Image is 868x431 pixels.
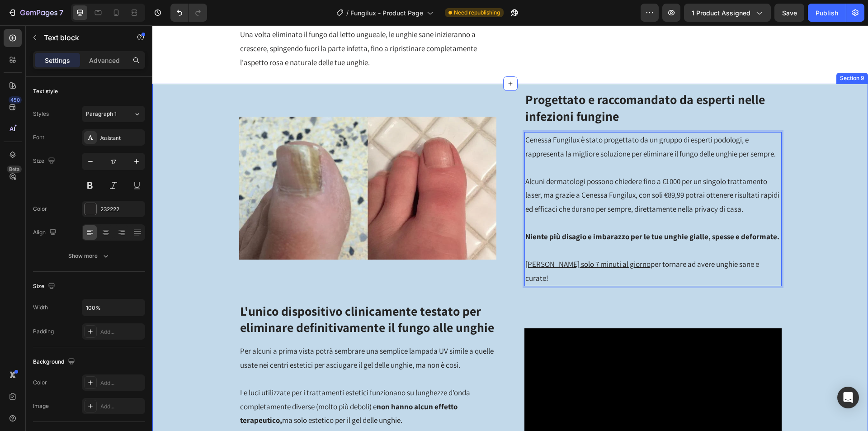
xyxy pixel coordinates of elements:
[100,205,143,213] div: 232222
[89,56,120,65] p: Advanced
[100,403,143,411] div: Add...
[82,106,145,122] button: Paragraph 1
[88,319,343,346] p: Per alcuni a prima vista potrà sembrare una semplice lampada UV simile a quelle usate nei centri ...
[152,25,868,431] iframe: Design area
[33,205,47,213] div: Color
[692,8,750,18] span: 1 product assigned
[774,4,804,22] button: Save
[33,227,58,239] div: Align
[33,133,44,142] div: Font
[33,402,49,410] div: Image
[816,8,838,18] div: Publish
[100,379,143,387] div: Add...
[33,110,49,118] div: Styles
[373,149,628,191] p: Alcuni dermatologi possono chiedere fino a €1000 per un singolo trattamento laser, ma grazie a Ce...
[33,280,57,293] div: Size
[350,8,423,18] span: Fungilux - Product Page
[33,327,54,336] div: Padding
[346,8,349,18] span: /
[87,277,344,312] h2: L'unico dispositivo clinicamente testato per eliminare definitivamente il fungo alle unghie
[373,108,628,135] p: Cenessa Fungilux è stato progettato da un gruppo di esperti podologi, e rappresenta la migliore s...
[86,110,117,118] span: Paragraph 1
[454,9,500,17] span: Need republishing
[100,328,143,336] div: Add...
[44,32,121,43] p: Text block
[82,299,145,316] input: Auto
[33,87,58,95] div: Text style
[33,356,77,368] div: Background
[4,4,67,22] button: 7
[373,206,627,216] strong: Niente più disagio e imbarazzo per le tue unghie gialle, spesse e deformate.
[33,248,145,264] button: Show more
[45,56,70,65] p: Settings
[33,303,48,312] div: Width
[373,234,498,244] u: [PERSON_NAME] solo 7 minuti al giorno
[837,387,859,408] div: Open Intercom Messenger
[7,166,22,173] div: Beta
[88,360,343,402] p: Le luci utilizzate per i trattamenti estetici funzionano su lunghezze d’onda completamente divers...
[808,4,846,22] button: Publish
[100,134,143,142] div: Assistant
[68,251,110,260] div: Show more
[686,49,714,57] div: Section 9
[782,9,797,17] span: Save
[59,7,63,18] p: 7
[372,107,629,261] div: Rich Text Editor. Editing area: main
[684,4,771,22] button: 1 product assigned
[170,4,207,22] div: Undo/Redo
[33,379,47,387] div: Color
[33,155,57,167] div: Size
[373,232,628,260] p: per tornare ad avere unghie sane e curate!
[373,66,613,99] strong: Progettato e raccomandato da esperti nelle infezioni fungine
[9,96,22,104] div: 450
